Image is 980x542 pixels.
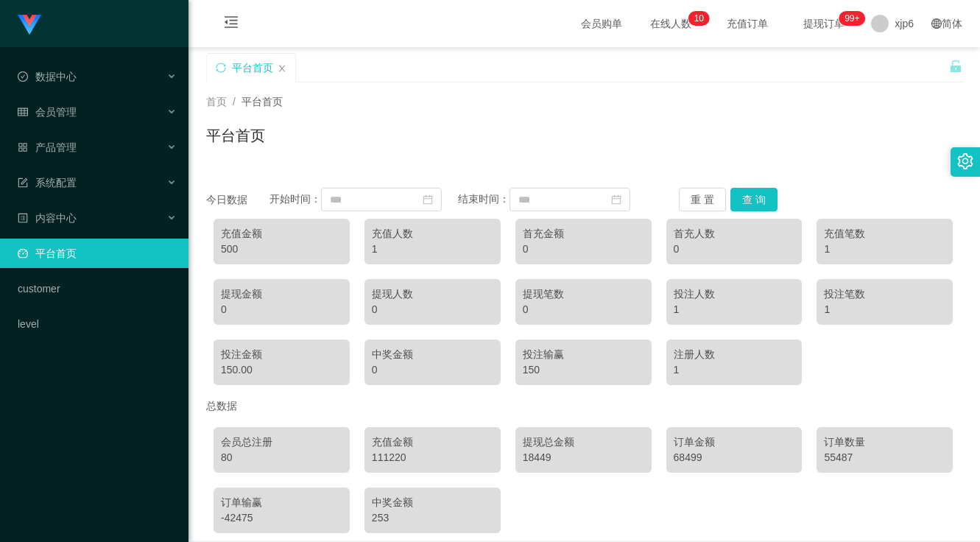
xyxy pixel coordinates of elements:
[730,188,778,211] button: 查 询
[372,347,493,362] div: 中奖金额
[949,60,962,73] i: 图标: unlock
[694,11,699,26] p: 1
[206,192,269,208] div: 今日数据
[523,362,644,378] div: 150
[18,309,177,339] a: level
[523,302,644,317] div: 0
[643,18,699,29] span: 在线人数
[18,177,28,188] i: 图标: form
[18,106,77,118] span: 会员管理
[458,193,510,205] span: 结束时间：
[824,302,945,317] div: 1
[674,450,795,465] div: 68499
[18,213,28,223] i: 图标: profile
[523,286,644,302] div: 提现笔数
[674,242,795,257] div: 0
[216,63,226,73] i: 图标: sync
[674,226,795,242] div: 首充人数
[372,450,493,465] div: 111220
[679,188,726,211] button: 重 置
[523,347,644,362] div: 投注输赢
[206,124,265,147] h1: 平台首页
[372,495,493,510] div: 中奖金额
[372,302,493,317] div: 0
[18,15,41,35] img: logo.9652507e.png
[523,450,644,465] div: 18449
[699,11,704,26] p: 0
[523,226,644,242] div: 首充金额
[372,286,493,302] div: 提现人数
[18,141,77,153] span: 产品管理
[18,274,177,303] a: customer
[221,434,342,450] div: 会员总注册
[221,510,342,526] div: -42475
[269,193,321,205] span: 开始时间：
[221,347,342,362] div: 投注金额
[372,434,493,450] div: 充值金额
[372,242,493,257] div: 1
[611,194,621,205] i: 图标: calendar
[839,11,865,26] sup: 231
[232,54,273,82] div: 平台首页
[221,362,342,378] div: 150.00
[688,11,710,26] sup: 10
[278,64,286,73] i: 图标: close
[18,107,28,117] i: 图标: table
[18,142,28,152] i: 图标: appstore-o
[423,194,433,205] i: 图标: calendar
[824,450,945,465] div: 55487
[233,96,236,108] span: /
[18,71,28,82] i: 图标: check-circle-o
[824,242,945,257] div: 1
[674,286,795,302] div: 投注人数
[674,434,795,450] div: 订单金额
[221,302,342,317] div: 0
[372,362,493,378] div: 0
[674,362,795,378] div: 1
[796,18,852,29] span: 提现订单
[221,242,342,257] div: 500
[221,450,342,465] div: 80
[824,226,945,242] div: 充值笔数
[221,286,342,302] div: 提现金额
[206,1,256,48] i: 图标: menu-fold
[18,239,177,268] a: 图标: dashboard平台首页
[523,242,644,257] div: 0
[523,434,644,450] div: 提现总金额
[242,96,283,108] span: 平台首页
[719,18,775,29] span: 充值订单
[824,434,945,450] div: 订单数量
[372,226,493,242] div: 充值人数
[931,18,942,29] i: 图标: global
[18,212,77,224] span: 内容中心
[206,393,962,420] div: 总数据
[18,177,77,189] span: 系统配置
[674,347,795,362] div: 注册人数
[221,495,342,510] div: 订单输赢
[372,510,493,526] div: 253
[206,96,227,108] span: 首页
[18,71,77,82] span: 数据中心
[674,302,795,317] div: 1
[824,286,945,302] div: 投注笔数
[221,226,342,242] div: 充值金额
[957,153,973,169] i: 图标: setting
